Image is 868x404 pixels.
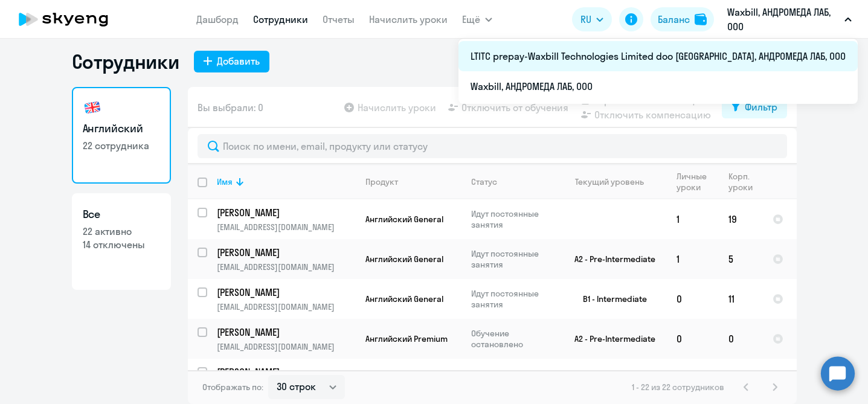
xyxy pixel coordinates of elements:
span: Отображать по: [202,382,263,393]
div: Статус [471,176,497,187]
span: Вы выбрали: 0 [198,100,263,115]
td: A2 - Pre-Intermediate [555,239,667,279]
div: Личные уроки [677,171,718,193]
p: 22 активно [83,225,160,238]
td: 11 [719,279,763,319]
td: 0 [719,319,763,359]
a: Все22 активно14 отключены [72,193,171,290]
input: Поиск по имени, email, продукту или статусу [198,134,787,158]
span: Английский General [365,293,443,304]
p: [EMAIL_ADDRESS][DOMAIN_NAME] [217,341,355,352]
p: Идут постоянные занятия [471,248,554,270]
img: english [83,98,102,117]
button: Балансbalance [651,7,714,31]
button: Фильтр [722,97,787,118]
a: [PERSON_NAME] [217,246,355,259]
ul: Ещё [458,39,858,104]
p: [PERSON_NAME] [217,365,353,379]
p: Идут постоянные занятия [471,288,554,310]
button: RU [572,7,612,31]
h1: Сотрудники [72,50,179,74]
div: Текущий уровень [564,176,666,187]
td: 1 [667,199,719,239]
span: RU [580,12,591,27]
div: Корп. уроки [728,171,762,193]
a: Английский22 сотрудника [72,87,171,184]
p: [EMAIL_ADDRESS][DOMAIN_NAME] [217,261,355,272]
p: [PERSON_NAME] [217,206,353,219]
td: 1 [667,239,719,279]
p: [PERSON_NAME] [217,246,353,259]
span: Английский Premium [365,333,448,344]
p: [EMAIL_ADDRESS][DOMAIN_NAME] [217,301,355,312]
p: [PERSON_NAME] [217,286,353,299]
button: Добавить [194,51,269,72]
td: A2 - Pre-Intermediate [555,319,667,359]
a: Отчеты [323,13,355,25]
a: Сотрудники [253,13,308,25]
p: Waxbill, АНДРОМЕДА ЛАБ, ООО [727,5,840,34]
td: 0 [667,319,719,359]
span: Английский General [365,214,443,225]
div: Добавить [217,54,260,68]
a: Дашборд [196,13,239,25]
td: 19 [719,199,763,239]
h3: Все [83,207,160,222]
p: 14 отключены [83,238,160,251]
p: [EMAIL_ADDRESS][DOMAIN_NAME] [217,222,355,232]
button: Waxbill, АНДРОМЕДА ЛАБ, ООО [721,5,858,34]
span: Английский General [365,254,443,265]
div: Имя [217,176,355,187]
a: [PERSON_NAME] [217,206,355,219]
span: 1 - 22 из 22 сотрудников [632,382,724,393]
span: Ещё [462,12,480,27]
div: Имя [217,176,233,187]
div: Баланс [658,12,690,27]
div: Текущий уровень [575,176,644,187]
p: [PERSON_NAME] [217,325,353,339]
button: Ещё [462,7,492,31]
h3: Английский [83,121,160,136]
td: 5 [719,239,763,279]
div: Фильтр [745,100,777,114]
a: [PERSON_NAME] [217,365,355,379]
img: balance [695,13,707,25]
a: [PERSON_NAME] [217,325,355,339]
td: B1 - Intermediate [555,279,667,319]
p: 22 сотрудника [83,139,160,152]
td: 0 [667,279,719,319]
p: Обучение остановлено [471,328,554,350]
a: [PERSON_NAME] [217,286,355,299]
a: Начислить уроки [369,13,448,25]
p: Идут постоянные занятия [471,208,554,230]
div: Продукт [365,176,398,187]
